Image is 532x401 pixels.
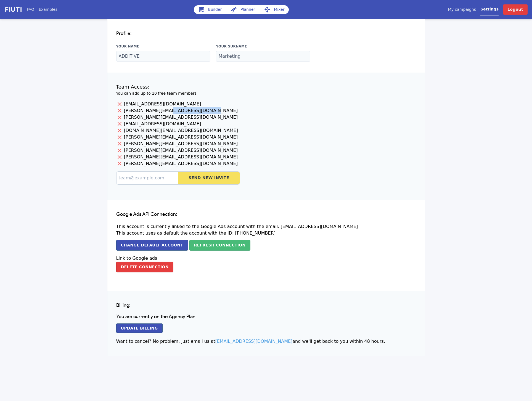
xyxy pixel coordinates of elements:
[116,240,188,251] button: Change default account
[116,84,416,91] h1: Team Access:
[178,171,240,185] button: Send New Invite
[216,51,310,62] input: Surname
[116,101,416,107] p: [EMAIL_ADDRESS][DOMAIN_NAME]
[116,51,211,62] input: Name
[215,339,293,344] a: [EMAIL_ADDRESS][DOMAIN_NAME]
[27,7,34,12] a: FAQ
[116,107,416,114] p: [PERSON_NAME][EMAIL_ADDRESS][DOMAIN_NAME]
[39,7,57,12] a: Examples
[116,44,211,49] label: Your Name
[503,4,528,15] a: Logout
[116,255,416,262] p: Link to Google ads
[116,140,416,147] p: [PERSON_NAME][EMAIL_ADDRESS][DOMAIN_NAME]
[116,154,416,160] p: [PERSON_NAME][EMAIL_ADDRESS][DOMAIN_NAME]
[116,91,416,96] h2: You can add up to 10 free team members
[448,7,476,12] a: My campaigns
[116,147,416,154] p: [PERSON_NAME][EMAIL_ADDRESS][DOMAIN_NAME]
[116,262,173,272] button: Delete Connection
[4,6,22,13] img: f731f27.png
[116,230,416,237] p: This account uses as default the account with the ID: [PHONE_NUMBER]
[116,30,416,37] h1: Profile:
[116,171,178,185] input: team@example.com
[116,223,416,230] p: This account is currently linked to the Google Ads account with the email: [EMAIL_ADDRESS][DOMAIN...
[216,44,310,49] label: Your Surname
[116,134,416,140] p: [PERSON_NAME][EMAIL_ADDRESS][DOMAIN_NAME]
[116,314,416,320] h1: You are currently on the Agency Plan
[480,6,499,15] a: Settings
[189,240,250,251] button: Refresh Connection
[116,127,416,134] p: [DOMAIN_NAME][EMAIL_ADDRESS][DOMAIN_NAME]
[116,302,416,309] h1: Billing:
[260,5,289,14] a: Mixer
[194,5,226,14] a: Builder
[116,160,416,167] p: [PERSON_NAME][EMAIL_ADDRESS][DOMAIN_NAME]
[116,338,416,345] p: Want to cancel? No problem, just email us at and we'll get back to you within 48 hours.
[226,5,260,14] a: Planner
[116,323,163,333] a: Update Billing
[116,121,416,127] p: [EMAIL_ADDRESS][DOMAIN_NAME]
[116,114,416,121] p: [PERSON_NAME][EMAIL_ADDRESS][DOMAIN_NAME]
[116,211,416,218] h1: Google Ads API Connection:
